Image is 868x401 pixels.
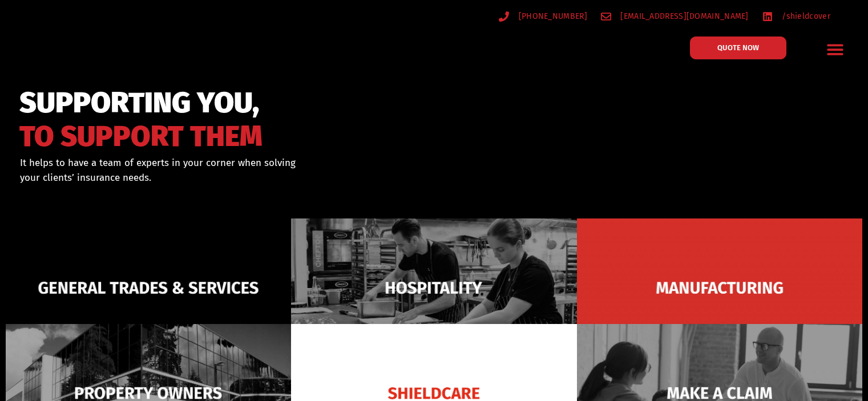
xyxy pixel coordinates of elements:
[19,91,263,115] span: SUPPORTING YOU,
[690,37,786,59] a: QUOTE NOW
[601,9,749,23] a: [EMAIL_ADDRESS][DOMAIN_NAME]
[617,9,748,23] span: [EMAIL_ADDRESS][DOMAIN_NAME]
[762,9,830,23] a: /shieldcover
[66,27,178,54] img: Shield-Cover-Underwriting-Australia-logo-full
[779,9,830,23] span: /shieldcover
[20,171,489,185] p: your clients’ insurance needs.
[20,156,489,185] div: It helps to have a team of experts in your corner when solving
[822,36,849,63] div: Menu Toggle
[516,9,587,23] span: [PHONE_NUMBER]
[499,9,587,23] a: [PHONE_NUMBER]
[717,44,759,51] span: QUOTE NOW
